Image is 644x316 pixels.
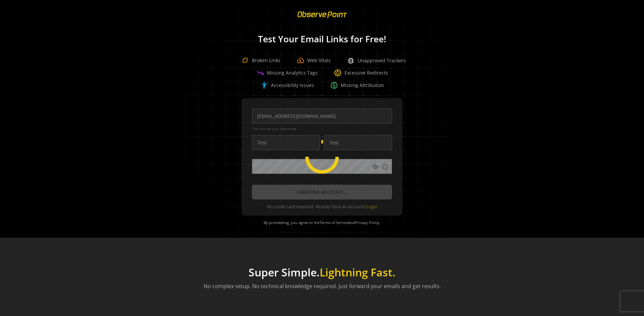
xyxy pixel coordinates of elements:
[260,81,268,89] span: accessibility
[238,54,280,67] div: Broken Links
[238,54,252,67] img: Broken Link
[250,216,394,230] div: By proceeding, you agree to the and .
[334,69,342,77] span: change_circle
[334,69,388,77] div: Excessive Redirects
[297,56,305,64] span: speed
[347,56,406,64] div: Unapproved Trackers
[256,69,264,77] span: trending_down
[260,81,314,89] div: Accessibility Issues
[297,56,331,64] div: Web Vitals
[174,34,470,44] h1: Test Your Email Links for Free!
[293,15,351,22] a: ObservePoint Homepage
[204,282,441,290] p: No complex setup. No technical knowledge required. Just forward your emails and get results.
[347,56,355,64] span: bug_report
[320,220,348,225] a: Terms of Service
[204,266,441,279] h1: Super Simple.
[355,220,379,225] a: Privacy Policy
[320,265,395,279] span: Lightning Fast.
[330,81,338,89] span: paid
[330,81,384,89] div: Missing Attribution
[256,69,318,77] div: Missing Analytics Tags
